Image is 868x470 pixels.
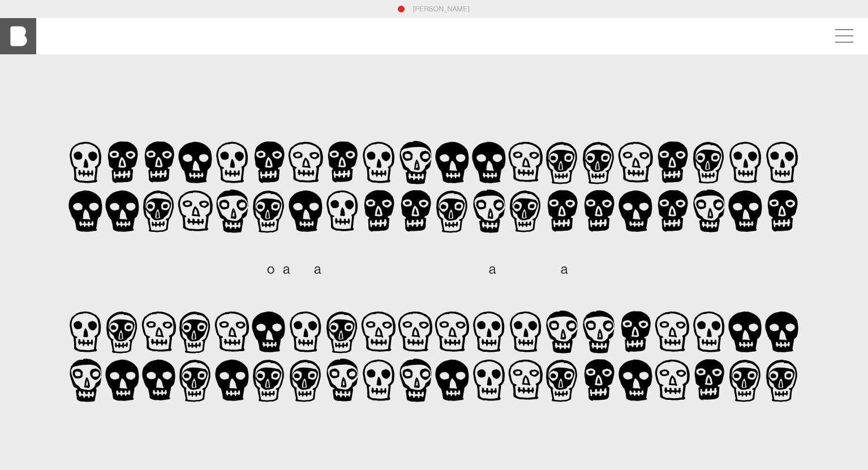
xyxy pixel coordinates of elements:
span: s [304,261,311,277]
span: i [332,261,336,277]
span: n [321,261,329,277]
span: c [592,261,599,277]
span: h [275,261,283,277]
span: e [511,261,519,277]
span: n [375,261,383,277]
a: [PERSON_NAME] [413,4,470,14]
span: a [283,261,290,277]
span: o [267,261,275,277]
span: g [568,261,576,277]
span: y [599,261,606,277]
span: s [441,261,448,277]
span: u [422,261,429,277]
span: e [351,261,359,277]
span: p [359,261,367,277]
span: i [301,261,304,277]
span: a [489,261,496,277]
span: n [290,261,298,277]
span: t [524,261,528,277]
span: d [343,261,351,277]
span: , [411,261,414,277]
span: i [528,261,532,277]
span: d [496,261,504,277]
span: n [399,261,407,277]
span: i [539,261,542,277]
span: e [391,261,399,277]
span: g [550,261,558,277]
span: d [383,261,391,277]
span: - [436,261,441,277]
span: e [367,261,375,277]
span: s [532,261,539,277]
span: v [461,261,467,277]
span: a [314,261,321,277]
span: b [259,261,267,277]
span: c [471,261,478,277]
span: n [542,261,550,277]
span: i [467,261,471,277]
span: t [407,261,411,277]
span: r [456,261,461,277]
span: e [478,261,486,277]
span: f [417,261,422,277]
span: . [606,261,609,277]
span: n [584,261,592,277]
span: n [336,261,343,277]
span: l [429,261,432,277]
span: l [432,261,436,277]
span: e [576,261,584,277]
span: a [561,261,568,277]
span: v [504,261,511,277]
span: r [519,261,524,277]
span: e [448,261,456,277]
